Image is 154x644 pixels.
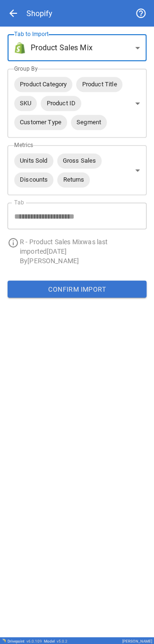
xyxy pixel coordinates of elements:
div: Drivepoint [8,638,42,643]
span: Product Category [14,79,72,90]
span: v 5.0.2 [57,638,68,643]
span: Returns [57,174,90,185]
span: Units Sold [14,155,53,166]
span: Product Title [76,79,122,90]
div: Model [44,638,68,643]
span: Segment [71,117,107,128]
p: R - Product Sales Mix was last imported [DATE] [20,237,146,256]
span: Customer Type [14,117,67,128]
img: brand icon not found [14,42,26,54]
span: SKU [14,98,37,109]
span: v 6.0.109 [26,638,42,643]
label: Group By [14,64,38,73]
label: Tab to Import [14,30,49,38]
span: Product Sales Mix [31,42,93,54]
div: Shopify [26,9,52,18]
span: Product ID [41,98,81,109]
span: Discounts [14,174,53,185]
label: Metrics [14,141,33,149]
p: By [PERSON_NAME] [20,256,146,265]
span: arrow_back [8,8,19,19]
div: [PERSON_NAME] [122,638,152,643]
button: Confirm Import [8,280,146,297]
img: Drivepoint [2,638,6,642]
label: Tab [14,198,24,206]
span: Gross Sales [57,155,102,166]
span: info_outline [8,237,19,248]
